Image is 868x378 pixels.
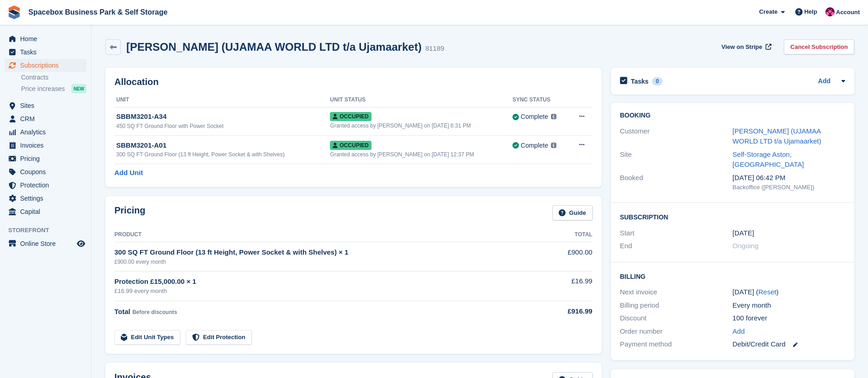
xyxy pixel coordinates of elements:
span: Total [114,308,130,315]
div: Customer [620,126,733,147]
th: Total [546,228,592,242]
div: [DATE] 06:42 PM [733,173,845,183]
div: Granted access by [PERSON_NAME] on [DATE] 6:31 PM [330,122,512,130]
div: Site [620,149,733,170]
a: Contracts [21,73,86,82]
span: Settings [20,192,75,205]
span: View on Stripe [722,43,762,52]
span: Sites [20,99,75,112]
img: Avishka Chauhan [825,7,835,16]
span: Analytics [20,126,75,138]
h2: Subscription [620,212,845,221]
div: Granted access by [PERSON_NAME] on [DATE] 12:37 PM [330,150,512,159]
div: Discount [620,313,733,324]
img: icon-info-grey-7440780725fd019a000dd9b08b2336e03edf1995a4989e88bcd33f0948082b44.svg [551,114,556,119]
div: Payment method [620,339,733,350]
div: SBBM3201-A34 [116,112,330,122]
td: £900.00 [546,242,592,271]
a: menu [5,237,86,250]
span: Occupied [330,141,371,150]
th: Sync Status [512,93,568,107]
div: [DATE] ( ) [733,287,845,298]
div: £916.99 [546,306,592,317]
div: Complete [521,141,548,150]
h2: Billing [620,272,845,281]
th: Product [114,228,546,242]
time: 2025-04-12 00:00:00 UTC [733,228,754,239]
a: Add [818,76,830,87]
a: menu [5,32,86,45]
div: Protection £15,000.00 × 1 [114,277,546,287]
a: menu [5,46,86,59]
a: Edit Protection [186,330,252,345]
span: Invoices [20,139,75,152]
span: Protection [20,179,75,192]
span: Coupons [20,165,75,178]
a: menu [5,139,86,152]
div: Every month [733,300,845,311]
div: Order number [620,326,733,337]
span: Create [759,7,777,16]
h2: Pricing [114,205,146,220]
span: Account [836,8,860,17]
div: Billing period [620,300,733,311]
a: Price increases NEW [21,84,86,94]
div: 0 [652,77,663,85]
div: 450 SQ FT Ground Floor with Power Socket [116,122,330,130]
a: View on Stripe [718,39,773,54]
span: Storefront [8,226,91,235]
div: Start [620,228,733,239]
div: Booked [620,173,733,192]
a: Cancel Subscription [784,39,854,54]
span: Subscriptions [20,59,75,72]
a: menu [5,205,86,218]
div: End [620,241,733,251]
span: Capital [20,205,75,218]
a: Guide [552,205,593,220]
span: Before discounts [132,309,177,315]
div: Next invoice [620,287,733,298]
div: Debit/Credit Card [733,339,845,350]
a: menu [5,192,86,205]
span: Occupied [330,112,371,121]
div: 300 SQ FT Ground Floor (13 ft Height, Power Socket & with Shelves) × 1 [114,247,546,258]
div: £16.99 every month [114,287,546,296]
div: 100 forever [733,313,845,324]
th: Unit [114,93,330,107]
span: Tasks [20,46,75,59]
a: Edit Unit Types [114,330,180,345]
h2: Allocation [114,77,593,87]
a: menu [5,126,86,138]
div: 81189 [425,43,444,54]
a: Add Unit [114,168,143,178]
a: menu [5,152,86,165]
img: icon-info-grey-7440780725fd019a000dd9b08b2336e03edf1995a4989e88bcd33f0948082b44.svg [551,143,556,148]
a: Spacebox Business Park & Self Storage [25,5,171,20]
span: Ongoing [733,242,759,250]
h2: [PERSON_NAME] (UJAMAA WORLD LTD t/a Ujamaarket) [126,41,421,53]
a: menu [5,165,86,178]
div: NEW [71,84,86,93]
div: Backoffice ([PERSON_NAME]) [733,183,845,192]
span: Pricing [20,152,75,165]
a: menu [5,179,86,192]
div: £900.00 every month [114,258,546,266]
a: Add [733,326,745,337]
span: Home [20,32,75,45]
a: Reset [758,288,776,296]
td: £16.99 [546,271,592,301]
a: Preview store [75,238,86,249]
a: menu [5,99,86,112]
th: Unit Status [330,93,512,107]
span: Help [804,7,817,16]
a: Self-Storage Aston, [GEOGRAPHIC_DATA] [733,150,804,169]
span: CRM [20,112,75,125]
div: 300 SQ FT Ground Floor (13 ft Height, Power Socket & with Shelves) [116,150,330,159]
h2: Tasks [631,77,649,85]
a: menu [5,112,86,125]
div: SBBM3201-A01 [116,140,330,151]
h2: Booking [620,112,845,119]
span: Online Store [20,237,75,250]
img: stora-icon-8386f47178a22dfd0bd8f6a31ec36ba5ce8667c1dd55bd0f319d3a0aa187defe.svg [7,5,21,19]
div: Complete [521,112,548,122]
